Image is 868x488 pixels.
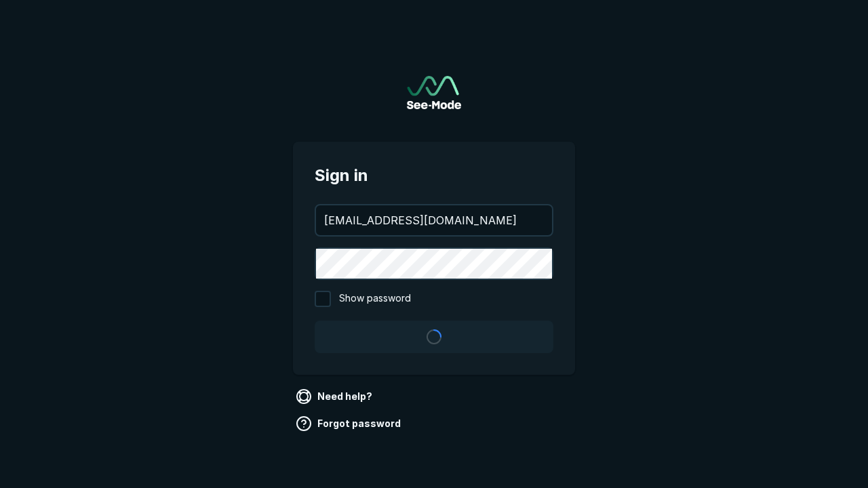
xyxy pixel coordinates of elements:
img: See-Mode Logo [407,76,461,109]
a: Need help? [293,386,378,407]
a: Forgot password [293,413,406,434]
span: Sign in [315,163,553,188]
span: Show password [339,291,411,307]
a: Go to sign in [407,76,461,109]
input: your@email.com [316,205,552,235]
